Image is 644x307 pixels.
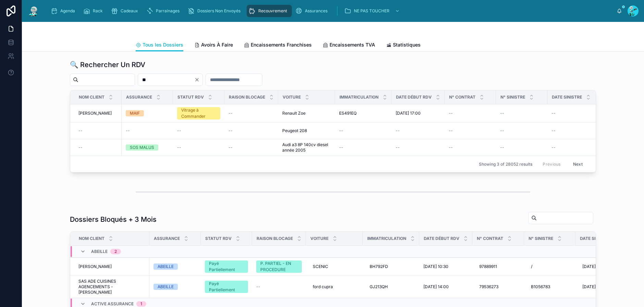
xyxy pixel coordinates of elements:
[396,111,441,116] a: [DATE] 17:00
[197,8,240,14] span: Dossiers Non Envoyés
[396,145,441,150] a: --
[126,144,169,151] a: SOS MALUS
[78,128,83,133] span: --
[339,111,387,116] a: ES491EQ
[449,128,453,133] span: --
[580,236,610,241] span: Date Sinistre
[140,301,142,307] div: 1
[393,41,421,48] span: Statistiques
[552,94,582,100] span: Date Sinistre
[49,5,80,17] a: Agenda
[313,264,328,269] span: SCENIC
[568,159,587,169] button: Next
[229,94,265,100] span: Raison Blocage
[93,8,103,14] span: Rack
[78,279,145,295] a: SAS ADE CUISINES AGENCEMENTS - [PERSON_NAME]
[282,111,306,116] span: Renault Zoe
[449,111,492,116] a: --
[339,128,343,133] span: --
[370,284,388,290] span: GJ213QH
[449,94,475,100] span: N° Contrat
[582,264,596,269] span: [DATE]
[423,284,468,290] a: [DATE] 14:00
[529,236,553,241] span: N° Sinistre
[121,8,138,14] span: Cadeaux
[244,39,312,52] a: Encaissements Franchises
[310,281,359,292] a: ford cupra
[228,145,233,150] span: --
[531,284,550,290] span: B1056783
[396,111,421,116] span: [DATE] 17:00
[194,39,233,52] a: Avoirs À Faire
[177,145,181,150] span: --
[45,3,617,18] div: scrollable content
[78,145,117,150] a: --
[247,5,292,17] a: Recouvrement
[386,39,421,52] a: Statistiques
[177,128,181,133] span: --
[367,261,415,272] a: BH792FD
[186,5,245,17] a: Dossiers Non Envoyés
[449,111,453,116] span: --
[78,111,112,116] span: [PERSON_NAME]
[528,281,571,292] a: B1056783
[423,264,468,269] a: [DATE] 10:30
[339,111,357,116] span: ES491EQ
[91,249,108,254] span: ABEILLE
[78,111,117,116] a: [PERSON_NAME]
[342,5,403,17] a: NE PAS TOUCHER
[479,162,532,167] span: Showing 3 of 28052 results
[283,94,301,100] span: Voiture
[500,111,543,116] a: --
[256,284,302,290] a: --
[500,145,543,150] a: --
[136,39,183,52] a: Tous les Dossiers
[177,94,204,100] span: Statut RDV
[177,107,220,119] a: Vitrage à Commander
[354,8,389,14] span: NE PAS TOUCHER
[479,284,498,290] span: 79536273
[154,236,180,241] span: Assurance
[260,260,298,273] div: P. PARTIEL - EN PROCEDURE
[310,236,329,241] span: Voiture
[201,41,233,48] span: Avoirs À Faire
[81,5,108,17] a: Rack
[228,128,233,133] span: --
[367,281,415,292] a: GJ213QH
[580,281,623,292] a: [DATE]
[258,8,287,14] span: Recouvrement
[323,39,375,52] a: Encaissements TVA
[367,236,406,241] span: Immatriculation
[313,284,333,290] span: ford cupra
[153,284,197,290] a: ABEILLE
[339,145,343,150] span: --
[476,261,520,272] a: 97889911
[282,128,307,133] span: Peugeot 208
[251,41,312,48] span: Encaissements Franchises
[310,261,359,272] a: SCENIC
[582,284,596,290] span: [DATE]
[156,8,179,14] span: Parrainages
[79,94,104,100] span: Nom Client
[500,94,525,100] span: N° Sinistre
[194,77,202,82] button: Clear
[126,128,169,133] a: --
[126,110,169,116] a: MAIF
[78,264,145,269] a: [PERSON_NAME]
[282,142,331,153] span: Audi a3 8P 140cv diesel année 2005
[228,111,233,116] span: --
[449,128,492,133] a: --
[256,260,302,273] a: P. PARTIEL - EN PROCEDURE
[449,145,453,150] span: --
[177,128,220,133] a: --
[205,236,232,241] span: Statut RDV
[423,264,448,269] span: [DATE] 10:30
[500,145,504,150] span: --
[79,236,104,241] span: Nom Client
[476,281,520,292] a: 79536273
[158,284,174,290] div: ABEILLE
[144,5,184,17] a: Parrainages
[396,94,432,100] span: Date Début RDV
[228,128,274,133] a: --
[60,8,75,14] span: Agenda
